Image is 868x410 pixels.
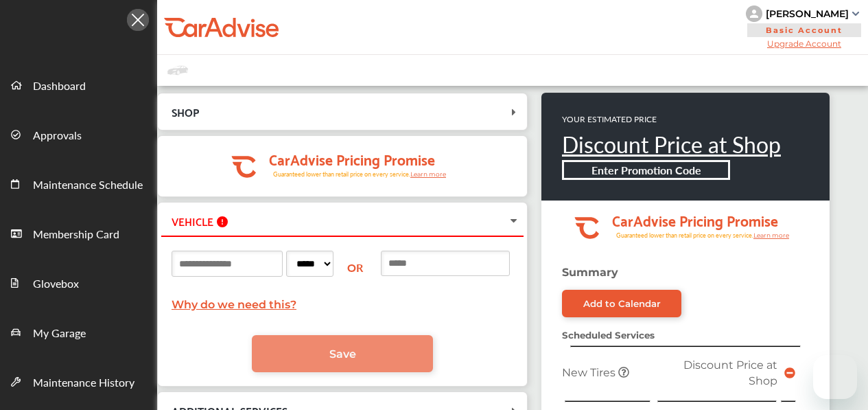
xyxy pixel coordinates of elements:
a: Maintenance History [1,356,156,406]
a: Save [252,335,433,372]
img: knH8PDtVvWoAbQRylUukY18CTiRevjo20fAtgn5MLBQj4uumYvk2MzTtcAIzfGAtb1XOLVMAvhLuqoNAbL4reqehy0jehNKdM... [746,5,762,22]
a: Maintenance Schedule [1,159,156,208]
span: My Garage [33,325,86,343]
a: Approvals [1,109,156,159]
span: VEHICLE [172,212,213,230]
tspan: CarAdvise Pricing Promise [269,146,435,171]
a: Dashboard [1,60,156,109]
tspan: Learn more [753,231,790,239]
a: Glovebox [1,258,156,307]
p: YOUR ESTIMATED PRICE [562,113,781,125]
a: Discount Price at Shop [562,128,781,160]
tspan: CarAdvise Pricing Promise [612,207,778,232]
span: Maintenance History [33,374,134,392]
span: SHOP [172,102,199,121]
tspan: Guaranteed lower than retail price on every service. [273,170,410,179]
img: sCxJUJ+qAmfqhQGDUl18vwLg4ZYJ6CxN7XmbOMBAAAAAElFTkSuQmCC [852,12,859,16]
strong: Scheduled Services [562,330,655,341]
span: Upgrade Account [746,38,863,49]
div: OR [337,260,377,275]
tspan: Learn more [410,170,447,178]
div: Add to Calendar [583,298,661,309]
strong: Summary [562,266,618,279]
tspan: Guaranteed lower than retail price on every service. [616,231,753,240]
span: Save [329,348,356,361]
img: Icon.5fd9dcc7.svg [127,9,149,31]
span: Basic Account [747,23,861,37]
span: Dashboard [33,78,86,95]
a: Why do we need this? [172,298,296,311]
a: Add to Calendar [562,290,681,317]
span: Discount Price at Shop [683,358,777,387]
div: [PERSON_NAME] [766,8,849,20]
span: Approvals [33,127,82,145]
span: Membership Card [33,226,119,244]
span: Maintenance Schedule [33,176,143,194]
a: My Garage [1,307,156,356]
span: Glovebox [33,275,79,293]
iframe: Button to launch messaging window [813,355,857,399]
img: placeholder_car.fcab19be.svg [167,62,188,79]
b: Enter Promotion Code [591,162,701,178]
span: New Tires [562,366,618,379]
a: Membership Card [1,208,156,258]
